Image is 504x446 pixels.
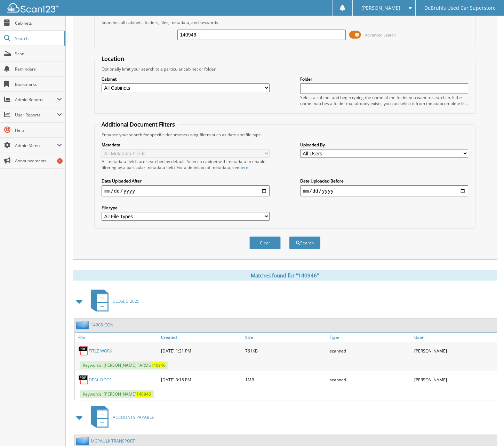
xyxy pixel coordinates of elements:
[424,6,496,10] span: DeBruhls Used Car Superstore
[98,55,128,63] legend: Location
[159,373,244,387] div: [DATE] 3:18 PM
[102,205,270,211] label: File type
[76,321,91,329] img: folder2.png
[57,158,63,164] div: 1
[15,158,62,164] span: Announcements
[102,76,270,82] label: Cabinet
[75,333,159,342] a: File
[78,374,89,385] img: PDF.png
[91,438,135,444] a: MCPAULK TRANSPORT
[365,32,396,38] span: Advanced Search
[243,333,328,342] a: Size
[113,414,154,420] span: ACCOUNTS PAYABLE
[243,344,328,358] div: 761KB
[78,346,89,356] img: PDF.png
[80,361,168,369] span: Keywords: [PERSON_NAME] FARMS
[328,344,413,358] div: scanned
[98,19,472,25] div: Searches all cabinets, folders, files, metadata, and keywords
[361,6,400,10] span: [PERSON_NAME]
[15,35,61,41] span: Search
[98,132,472,138] div: Enhance your search for specific documents using filters such as date and file type.
[249,236,281,249] button: Clear
[102,178,270,184] label: Date Uploaded After
[412,333,497,342] a: User
[328,333,413,342] a: Type
[102,159,270,170] div: All metadata fields are searched by default. Select a cabinet with metadata to enable filtering b...
[15,81,62,87] span: Bookmarks
[300,142,468,148] label: Uploaded By
[300,95,468,106] div: Select a cabinet and begin typing the name of the folder you want to search in. If the name match...
[15,143,57,148] span: Admin Menu
[300,185,468,196] input: end
[113,298,139,304] span: CLOSED 2025
[73,270,497,281] div: Matches found for "140946"
[15,112,57,118] span: User Reports
[289,236,320,249] button: Search
[159,344,244,358] div: [DATE] 1:31 PM
[98,66,472,72] div: Optionally limit your search to a particular cabinet or folder
[15,66,62,72] span: Reminders
[136,391,151,397] span: 140946
[87,404,154,431] a: ACCOUNTS PAYABLE
[102,142,270,148] label: Metadata
[300,178,468,184] label: Date Uploaded Before
[15,127,62,133] span: Help
[98,121,178,128] legend: Additional Document Filters
[15,97,57,103] span: Admin Reports
[76,437,91,445] img: folder2.png
[412,344,497,358] div: [PERSON_NAME]
[243,373,328,387] div: 1MB
[328,373,413,387] div: scanned
[239,164,248,170] a: here
[159,333,244,342] a: Created
[89,348,112,354] a: TITLE WORK
[89,377,112,383] a: DEAL DOCS
[15,20,62,26] span: Cabinets
[91,322,113,328] a: 14908-CON
[102,185,270,196] input: start
[7,3,59,13] img: scan123-logo-white.svg
[300,76,468,82] label: Folder
[151,362,166,368] span: 140946
[412,373,497,387] div: [PERSON_NAME]
[15,51,62,57] span: Scan
[87,287,139,315] a: CLOSED 2025
[80,390,154,398] span: Keywords: [PERSON_NAME]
